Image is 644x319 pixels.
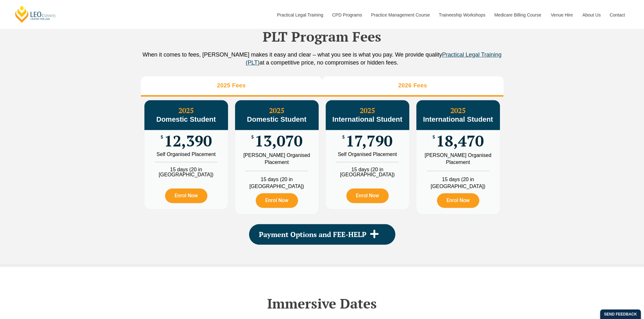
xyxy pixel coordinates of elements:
[416,106,500,124] h3: 2025
[423,115,493,123] span: International Student
[605,1,630,29] a: Contact
[332,115,402,123] span: International Student
[255,135,302,147] span: 13,070
[398,82,427,89] h3: 2026 Fees
[326,106,409,124] h3: 2025
[434,1,489,29] a: Traineeship Workshops
[342,135,345,139] span: $
[144,106,228,124] h3: 2025
[421,152,495,166] div: [PERSON_NAME] Organised Placement
[149,152,223,157] div: Self Organised Placement
[546,1,578,29] a: Venue Hire
[256,193,298,208] a: Enrol Now
[346,188,389,203] a: Enrol Now
[164,135,212,147] span: 12,390
[578,1,605,29] a: About Us
[433,135,435,139] span: $
[436,135,484,147] span: 18,470
[156,115,216,123] span: Domestic Student
[240,152,314,166] div: [PERSON_NAME] Organised Placement
[144,162,228,177] li: 15 days (20 in [GEOGRAPHIC_DATA])
[247,115,306,123] span: Domestic Student
[259,231,366,238] span: Payment Options and FEE-HELP
[272,1,328,29] a: Practical Legal Training
[14,5,57,23] a: [PERSON_NAME] Centre for Law
[141,295,503,311] h2: Immersive Dates
[366,1,434,29] a: Practice Management Course
[346,135,392,147] span: 17,790
[437,193,479,208] a: Enrol Now
[251,135,254,139] span: $
[327,1,366,29] a: CPD Programs
[141,29,503,44] h2: PLT Program Fees
[161,135,163,139] span: $
[235,106,319,124] h3: 2025
[235,171,319,190] li: 15 days (20 in [GEOGRAPHIC_DATA])
[165,188,207,203] a: Enrol Now
[416,171,500,190] li: 15 days (20 in [GEOGRAPHIC_DATA])
[330,152,405,157] div: Self Organised Placement
[326,162,409,177] li: 15 days (20 in [GEOGRAPHIC_DATA])
[141,51,503,67] p: When it comes to fees, [PERSON_NAME] makes it easy and clear – what you see is what you pay. We p...
[217,82,246,89] h3: 2025 Fees
[489,1,546,29] a: Medicare Billing Course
